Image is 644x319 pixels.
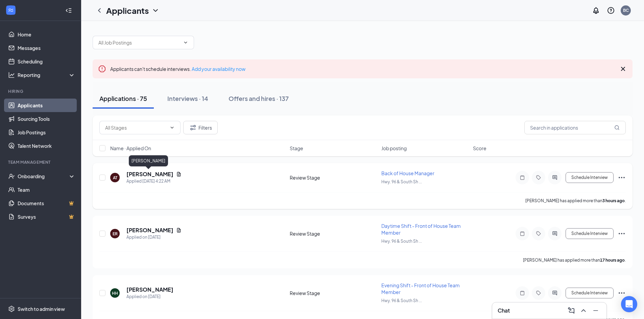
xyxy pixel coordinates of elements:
[192,66,245,72] a: Add your availability now
[106,5,149,16] h1: Applicants
[18,72,76,78] div: Reporting
[18,139,75,153] a: Talent Network
[8,305,15,312] svg: Settings
[592,6,600,15] svg: Notifications
[18,55,75,68] a: Scheduling
[183,121,218,134] button: Filter Filters
[578,305,589,316] button: ChevronUp
[566,172,614,183] button: Schedule Interview
[618,174,626,182] svg: Ellipses
[381,239,422,244] span: Hwy. 96 & South Sh ...
[18,173,70,180] div: Onboarding
[566,228,614,239] button: Schedule Interview
[229,94,289,103] div: Offers and hires · 137
[381,223,461,236] span: Daytime Shift - Front of House Team Member
[623,7,629,13] div: BC
[8,88,74,94] div: Hiring
[381,145,407,152] span: Job posting
[151,6,160,15] svg: ChevronDown
[95,6,103,15] svg: ChevronLeft
[602,198,625,203] b: 3 hours ago
[65,7,72,14] svg: Collapse
[498,307,510,314] h3: Chat
[290,290,377,296] div: Review Stage
[614,125,620,130] svg: MagnifyingGlass
[534,175,543,180] svg: Tag
[523,257,626,263] p: [PERSON_NAME] has applied more than .
[18,99,75,112] a: Applicants
[551,231,559,236] svg: ActiveChat
[7,7,14,14] svg: WorkstreamLogo
[518,231,526,236] svg: Note
[113,231,118,237] div: ER
[189,124,197,132] svg: Filter
[619,65,627,73] svg: Cross
[534,290,543,296] svg: Tag
[579,307,588,315] svg: ChevronUp
[290,145,303,152] span: Stage
[566,288,614,298] button: Schedule Interview
[566,305,577,316] button: ComposeMessage
[18,196,75,210] a: DocumentsCrown
[110,145,151,152] span: Name · Applied On
[113,175,117,181] div: AT
[98,39,180,46] input: All Job Postings
[126,293,173,300] div: Applied on [DATE]
[176,228,182,233] svg: Document
[524,121,626,134] input: Search in applications
[176,171,182,177] svg: Document
[18,126,75,139] a: Job Postings
[473,145,486,152] span: Score
[105,124,167,131] input: All Stages
[551,175,559,180] svg: ActiveChat
[18,210,75,223] a: SurveysCrown
[290,174,377,181] div: Review Stage
[18,41,75,55] a: Messages
[98,65,106,73] svg: Error
[8,173,15,180] svg: UserCheck
[525,198,626,204] p: [PERSON_NAME] has applied more than .
[8,72,15,78] svg: Analysis
[126,178,182,185] div: Applied [DATE] 4:22 AM
[126,234,182,241] div: Applied on [DATE]
[518,175,526,180] svg: Note
[18,28,75,41] a: Home
[99,94,147,103] div: Applications · 75
[381,179,422,184] span: Hwy. 96 & South Sh ...
[534,231,543,236] svg: Tag
[129,155,168,166] div: [PERSON_NAME]
[518,290,526,296] svg: Note
[110,66,245,72] span: Applicants can't schedule interviews.
[381,170,434,176] span: Back of House Manager
[592,307,600,315] svg: Minimize
[126,170,173,178] h5: [PERSON_NAME]
[607,6,615,15] svg: QuestionInfo
[183,40,188,45] svg: ChevronDown
[621,296,637,312] div: Open Intercom Messenger
[18,183,75,196] a: Team
[381,298,422,303] span: Hwy. 96 & South Sh ...
[618,289,626,297] svg: Ellipses
[18,112,75,126] a: Sourcing Tools
[590,305,601,316] button: Minimize
[551,290,559,296] svg: ActiveChat
[600,258,625,263] b: 17 hours ago
[126,227,173,234] h5: [PERSON_NAME]
[567,307,575,315] svg: ComposeMessage
[112,290,118,296] div: HH
[290,230,377,237] div: Review Stage
[8,159,74,165] div: Team Management
[126,286,173,293] h5: [PERSON_NAME]
[18,305,65,312] div: Switch to admin view
[167,94,208,103] div: Interviews · 14
[381,282,460,295] span: Evening Shift - Front of House Team Member
[169,125,175,130] svg: ChevronDown
[618,230,626,238] svg: Ellipses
